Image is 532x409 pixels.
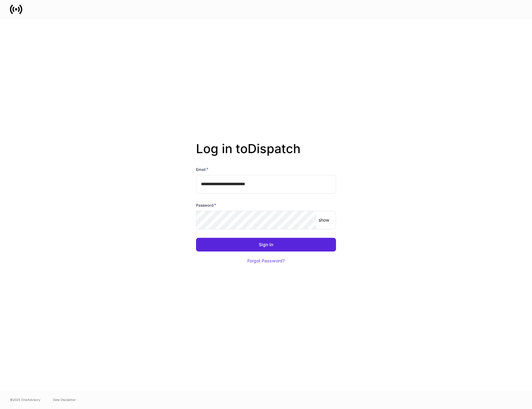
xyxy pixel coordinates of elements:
div: Forgot Password? [247,259,285,263]
span: © 2025 OneAdvisory [10,397,40,402]
button: Sign In [196,238,336,252]
h6: Password [196,202,216,208]
p: show [319,217,329,223]
h2: Log in to Dispatch [196,141,336,166]
button: Forgot Password? [240,254,292,268]
h6: Email [196,166,208,172]
a: Data Disclaimer [53,397,76,402]
div: Sign In [259,242,273,247]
